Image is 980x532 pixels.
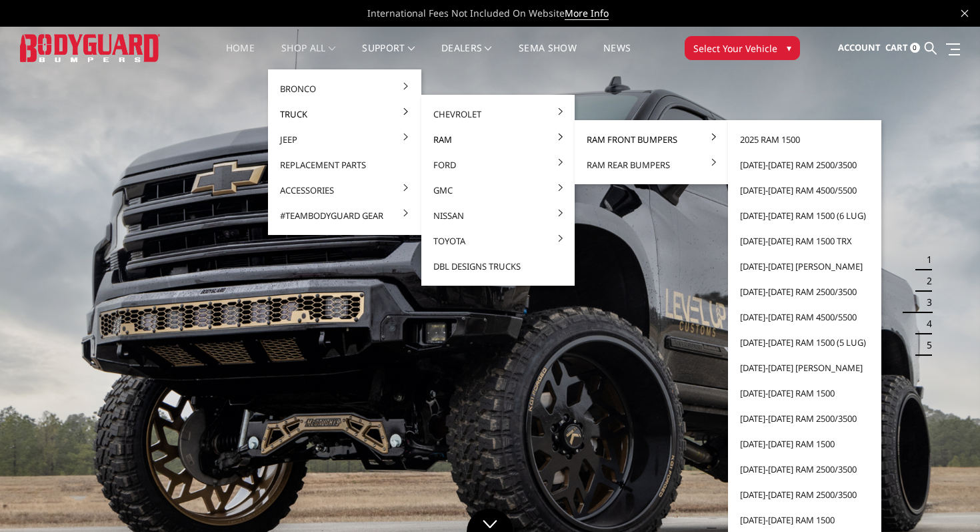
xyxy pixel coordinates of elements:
[427,254,569,279] a: DBL Designs Trucks
[565,7,609,20] a: More Info
[733,228,876,254] a: [DATE]-[DATE] Ram 1500 TRX
[273,203,416,228] a: #TeamBodyguard Gear
[733,127,876,152] a: 2025 Ram 1500
[685,36,800,60] button: Select Your Vehicle
[733,355,876,380] a: [DATE]-[DATE] [PERSON_NAME]
[281,43,335,69] a: shop all
[838,30,881,66] a: Account
[427,127,569,152] a: Ram
[838,41,881,53] span: Account
[467,509,513,532] a: Click to Down
[910,43,920,53] span: 0
[733,380,876,406] a: [DATE]-[DATE] Ram 1500
[733,152,876,178] a: [DATE]-[DATE] Ram 2500/3500
[603,43,631,69] a: News
[226,43,255,69] a: Home
[885,30,920,66] a: Cart 0
[427,101,569,127] a: Chevrolet
[885,41,908,53] span: Cart
[733,203,876,228] a: [DATE]-[DATE] Ram 1500 (6 lug)
[441,43,492,69] a: Dealers
[733,178,876,203] a: [DATE]-[DATE] Ram 4500/5500
[919,334,932,356] button: 5 of 5
[787,41,791,55] span: ▾
[919,249,932,270] button: 1 of 5
[427,152,569,178] a: Ford
[733,279,876,304] a: [DATE]-[DATE] Ram 2500/3500
[427,178,569,203] a: GMC
[20,34,160,61] img: BODYGUARD BUMPERS
[913,468,980,532] iframe: Chat Widget
[919,313,932,334] button: 4 of 5
[733,254,876,279] a: [DATE]-[DATE] [PERSON_NAME]
[580,152,723,178] a: Ram Rear Bumpers
[427,228,569,254] a: Toyota
[919,270,932,292] button: 2 of 5
[733,457,876,482] a: [DATE]-[DATE] Ram 2500/3500
[273,152,416,178] a: Replacement Parts
[733,431,876,457] a: [DATE]-[DATE] Ram 1500
[273,101,416,127] a: Truck
[273,178,416,203] a: Accessories
[733,482,876,507] a: [DATE]-[DATE] Ram 2500/3500
[733,304,876,330] a: [DATE]-[DATE] Ram 4500/5500
[693,41,777,55] span: Select Your Vehicle
[519,43,577,69] a: SEMA Show
[427,203,569,228] a: Nissan
[362,43,415,69] a: Support
[919,292,932,313] button: 3 of 5
[580,127,723,152] a: Ram Front Bumpers
[733,406,876,431] a: [DATE]-[DATE] Ram 2500/3500
[273,76,416,101] a: Bronco
[273,127,416,152] a: Jeep
[733,330,876,355] a: [DATE]-[DATE] Ram 1500 (5 lug)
